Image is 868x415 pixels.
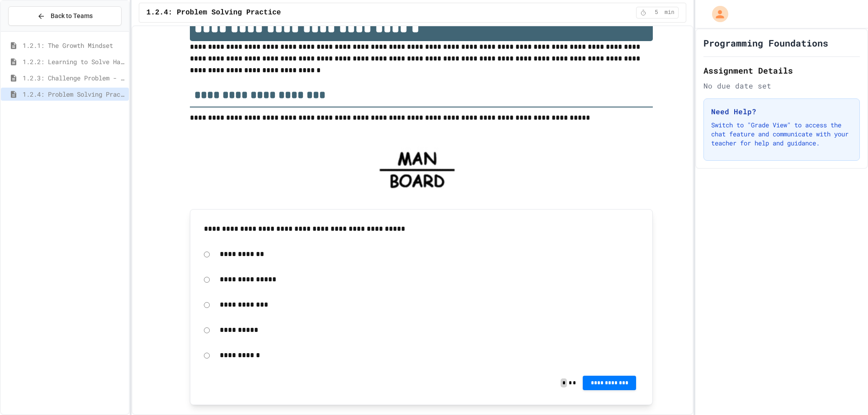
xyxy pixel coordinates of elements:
[23,57,125,66] span: 1.2.2: Learning to Solve Hard Problems
[51,11,93,21] span: Back to Teams
[703,37,828,49] h1: Programming Foundations
[23,73,125,83] span: 1.2.3: Challenge Problem - The Bridge
[23,89,125,99] span: 1.2.4: Problem Solving Practice
[711,121,852,148] p: Switch to "Grade View" to access the chat feature and communicate with your teacher for help and ...
[8,6,122,26] button: Back to Teams
[23,41,125,50] span: 1.2.1: The Growth Mindset
[665,9,675,16] span: min
[649,9,664,16] span: 5
[146,7,281,18] span: 1.2.4: Problem Solving Practice
[703,64,860,77] h2: Assignment Details
[703,80,860,91] div: No due date set
[703,4,731,24] div: My Account
[711,106,852,117] h3: Need Help?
